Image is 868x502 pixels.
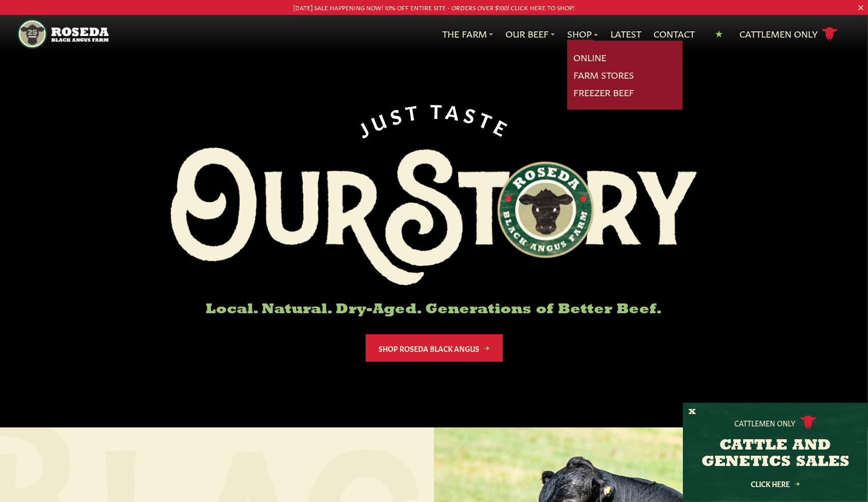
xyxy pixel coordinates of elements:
[567,27,598,41] a: Shop
[689,407,696,418] button: X
[17,15,851,53] nav: Main Navigation
[430,99,446,120] span: T
[696,438,855,471] h3: CATTLE AND GENETICS SALES
[573,51,606,64] a: Online
[442,27,493,41] a: The Farm
[505,27,555,41] a: Our Beef
[353,115,375,139] span: J
[800,416,817,429] img: cattle-icon.svg
[739,25,838,43] a: Cattlemen Only
[654,27,695,41] a: Contact
[17,19,109,49] img: https://roseda.com/wp-content/uploads/2021/05/roseda-25-header.png
[445,99,465,122] span: A
[171,148,697,285] img: Roseda Black Aangus Farm
[477,107,499,132] span: T
[367,106,392,133] span: U
[171,302,697,318] h6: Local. Natural. Dry-Aged. Generations of Better Beef.
[404,99,423,122] span: T
[366,334,503,362] a: Shop Roseda Black Angus
[491,114,515,139] span: E
[43,2,824,13] p: [DATE] SALE HAPPENING NOW! 10% OFF ENTIRE SITE - ORDERS OVER $100! CLICK HERE TO SHOP!
[352,99,516,139] div: JUST TASTE
[735,418,796,428] p: Cattlemen Only
[610,27,641,41] a: Latest
[729,480,822,487] a: Click Here
[387,102,407,126] span: S
[573,86,634,99] a: Freezer Beef
[462,102,482,126] span: S
[573,68,634,82] a: Farm Stores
